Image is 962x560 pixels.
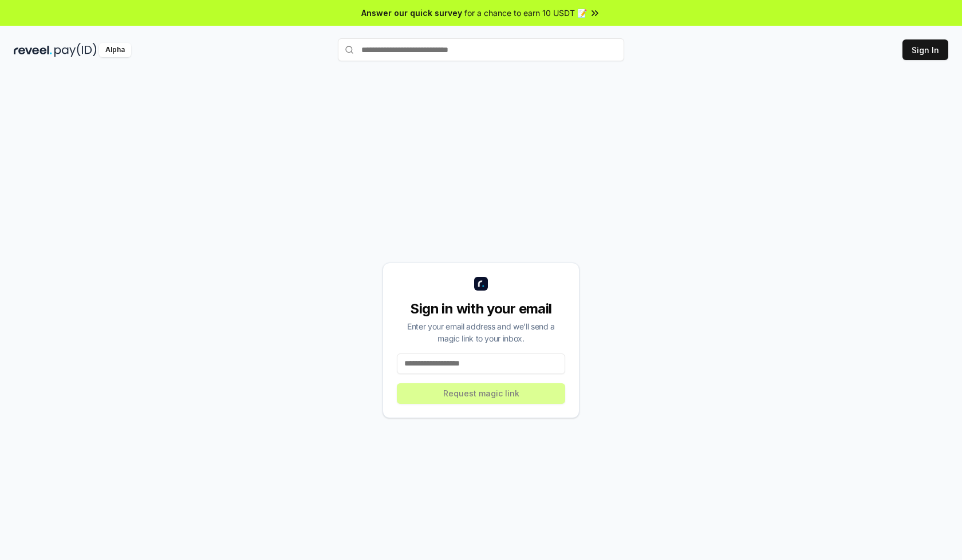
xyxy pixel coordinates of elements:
[14,43,52,57] img: reveel_dark
[361,7,462,19] span: Answer our quick survey
[54,43,97,57] img: pay_id
[464,7,587,19] span: for a chance to earn 10 USDT 📝
[397,320,565,344] div: Enter your email address and we’ll send a magic link to your inbox.
[99,43,131,57] div: Alpha
[397,300,565,318] div: Sign in with your email
[902,39,948,60] button: Sign In
[474,277,488,291] img: logo_small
